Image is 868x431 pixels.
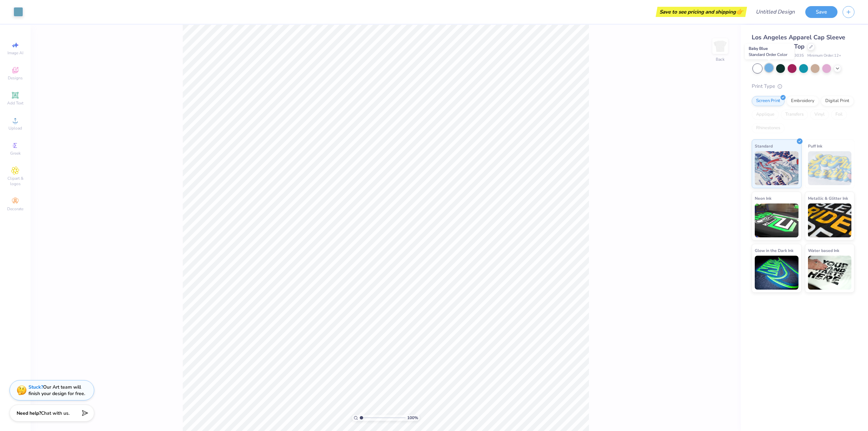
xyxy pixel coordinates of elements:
[7,50,23,56] span: Image AI
[755,142,773,150] span: Standard
[781,110,808,120] div: Transfers
[41,410,70,416] span: Chat with us.
[17,410,41,416] strong: Need help?
[752,96,785,106] div: Screen Print
[407,415,418,421] span: 100 %
[716,56,725,62] div: Back
[749,52,787,57] span: Standard Order Color
[736,7,743,16] span: 👉
[808,142,822,150] span: Puff Ink
[752,123,785,133] div: Rhinestones
[657,7,745,17] div: Save to see pricing and shipping
[752,33,845,51] span: Los Angeles Apparel Cap Sleeve Baby Rib Crop Top
[28,384,43,390] strong: Stuck?
[808,151,852,185] img: Puff Ink
[805,6,837,18] button: Save
[808,203,852,237] img: Metallic & Glitter Ink
[755,151,798,185] img: Standard
[831,110,847,120] div: Foil
[755,195,771,202] span: Neon Ink
[713,39,727,53] img: Back
[808,247,839,254] span: Water based Ink
[10,151,21,156] span: Greek
[808,195,848,202] span: Metallic & Glitter Ink
[821,96,854,106] div: Digital Print
[7,206,23,212] span: Decorate
[28,384,85,397] div: Our Art team will finish your design for free.
[755,256,798,290] img: Glow in the Dark Ink
[8,75,23,81] span: Designs
[750,5,800,19] input: Untitled Design
[745,44,794,59] div: Baby Blue
[755,203,798,237] img: Neon Ink
[790,53,804,59] span: # 43035
[807,53,841,59] span: Minimum Order: 12 +
[8,125,22,131] span: Upload
[752,110,779,120] div: Applique
[752,82,854,90] div: Print Type
[755,247,793,254] span: Glow in the Dark Ink
[808,256,852,290] img: Water based Ink
[3,176,27,187] span: Clipart & logos
[7,100,23,106] span: Add Text
[810,110,829,120] div: Vinyl
[787,96,819,106] div: Embroidery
